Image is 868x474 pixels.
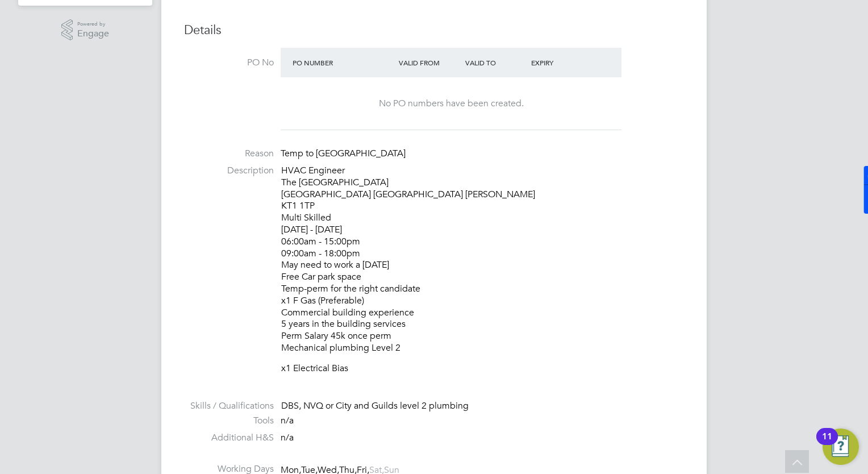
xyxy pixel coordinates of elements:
[462,52,529,73] div: Valid To
[281,432,294,443] span: n/a
[281,148,406,159] span: Temp to [GEOGRAPHIC_DATA]
[281,400,684,412] div: DBS, NVQ or City and Guilds level 2 plumbing
[281,415,294,426] span: n/a
[290,52,396,73] div: PO Number
[184,148,274,160] label: Reason
[396,52,462,73] div: Valid From
[61,19,110,41] a: Powered byEngage
[184,22,684,39] h3: Details
[184,400,274,412] label: Skills / Qualifications
[823,429,859,465] button: Open Resource Center, 11 new notifications
[281,363,684,375] p: x1 Electrical Bias
[292,98,610,110] div: No PO numbers have been created.
[822,436,832,451] div: 11
[184,432,274,444] label: Additional H&S
[184,165,274,177] label: Description
[184,415,274,427] label: Tools
[77,29,109,39] span: Engage
[77,19,109,29] span: Powered by
[281,165,684,354] p: HVAC Engineer The [GEOGRAPHIC_DATA] [GEOGRAPHIC_DATA] [GEOGRAPHIC_DATA] [PERSON_NAME] KT1 1TP Mul...
[528,52,595,73] div: Expiry
[184,57,274,69] label: PO No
